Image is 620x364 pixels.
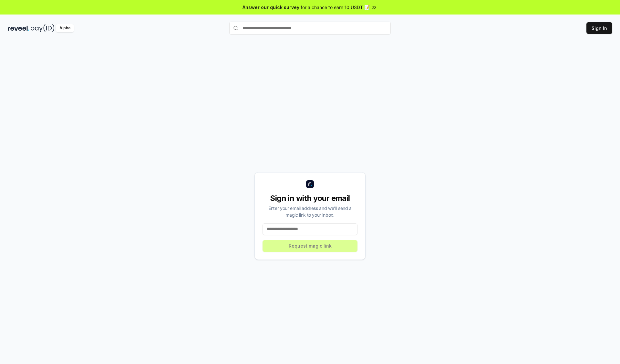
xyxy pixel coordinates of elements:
span: for a chance to earn 10 USDT 📝 [301,4,370,11]
img: logo_small [306,180,314,188]
div: Enter your email address and we’ll send a magic link to your inbox. [263,205,357,218]
button: Sign In [586,22,612,34]
img: pay_id [31,24,55,32]
img: reveel_dark [8,24,29,32]
div: Sign in with your email [263,193,357,203]
span: Answer our quick survey [243,4,299,11]
div: Alpha [56,24,74,32]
